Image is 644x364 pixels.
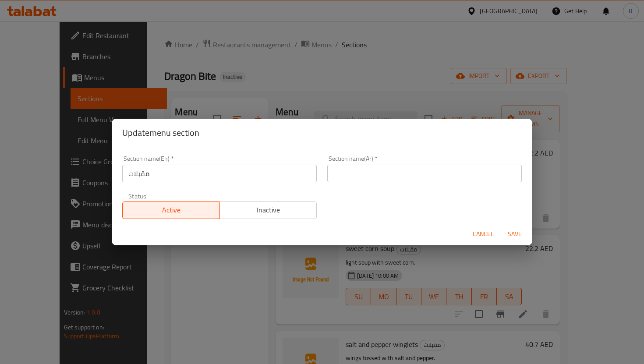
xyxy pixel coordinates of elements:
[122,201,220,219] button: Active
[122,126,522,140] h2: Update menu section
[501,226,529,242] button: Save
[469,226,497,242] button: Cancel
[327,165,522,182] input: Please enter section name(ar)
[223,204,314,216] span: Inactive
[473,229,494,240] span: Cancel
[126,204,216,216] span: Active
[219,201,317,219] button: Inactive
[504,229,525,240] span: Save
[122,165,317,182] input: Please enter section name(en)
